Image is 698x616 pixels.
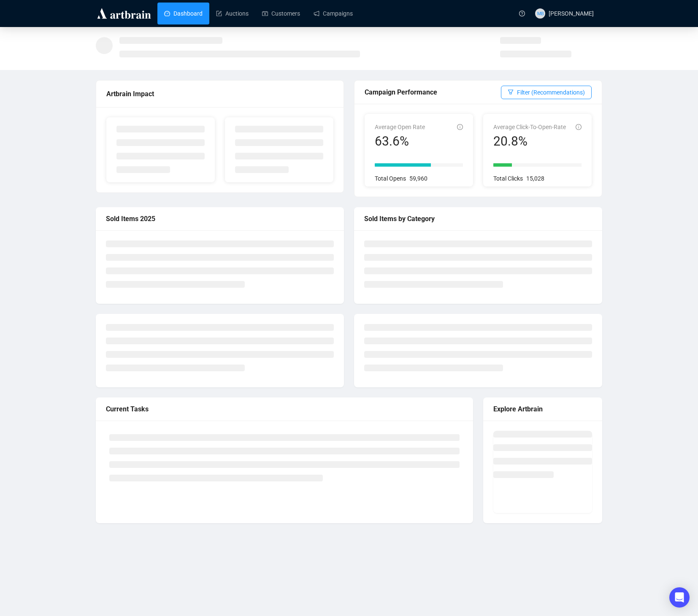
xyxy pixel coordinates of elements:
div: Open Intercom Messenger [669,587,690,608]
span: [PERSON_NAME] [549,10,594,17]
div: 20.8% [493,133,566,149]
span: 59,960 [409,175,427,182]
span: Average Click-To-Open-Rate [493,124,566,130]
a: Auctions [216,3,249,24]
span: Total Clicks [493,175,523,182]
div: Artbrain Impact [106,89,333,99]
span: Average Open Rate [375,124,425,130]
div: Campaign Performance [365,87,501,97]
span: info-circle [576,124,582,130]
span: MB [537,10,544,17]
div: Current Tasks [106,404,463,414]
a: Campaigns [314,3,353,24]
a: Customers [262,3,300,24]
span: 15,028 [526,175,544,182]
span: Filter (Recommendations) [517,88,585,97]
span: question-circle [519,11,525,16]
div: 63.6% [375,133,425,149]
a: Dashboard [164,3,203,24]
div: Sold Items by Category [364,213,592,224]
span: Total Opens [375,175,406,182]
span: info-circle [457,124,463,130]
span: filter [508,89,514,95]
div: Sold Items 2025 [106,213,334,224]
div: Explore Artbrain [493,404,592,414]
button: Filter (Recommendations) [501,86,592,99]
img: logo [96,7,152,20]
